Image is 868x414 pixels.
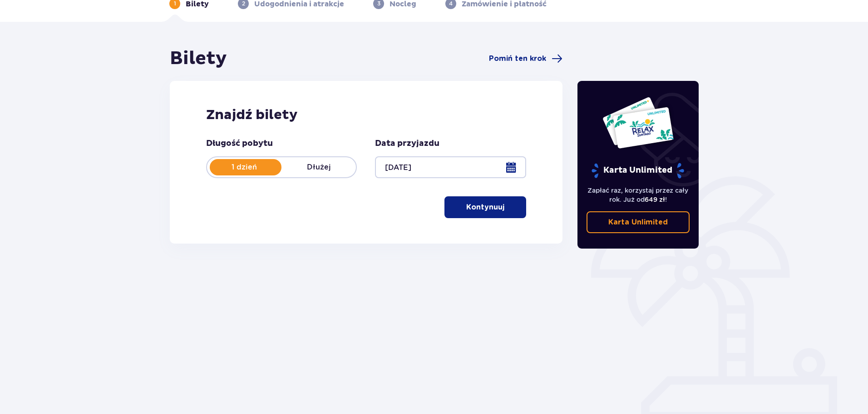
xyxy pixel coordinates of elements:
span: 649 zł [645,196,665,203]
span: Pomiń ten krok [489,54,546,64]
h1: Bilety [170,47,227,70]
p: Karta Unlimited [591,163,685,179]
p: Dłużej [281,162,356,172]
a: Pomiń ten krok [489,53,562,64]
p: Kontynuuj [466,202,504,212]
p: Data przyjazdu [375,138,439,149]
p: 1 dzień [207,162,281,172]
p: Zapłać raz, korzystaj przez cały rok. Już od ! [587,186,690,204]
a: Karta Unlimited [587,211,690,233]
img: Dwie karty całoroczne do Suntago z napisem 'UNLIMITED RELAX', na białym tle z tropikalnymi liśćmi... [602,96,674,149]
h2: Znajdź bilety [206,106,526,124]
p: Długość pobytu [206,138,273,149]
button: Kontynuuj [444,196,526,218]
p: Karta Unlimited [608,217,668,227]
